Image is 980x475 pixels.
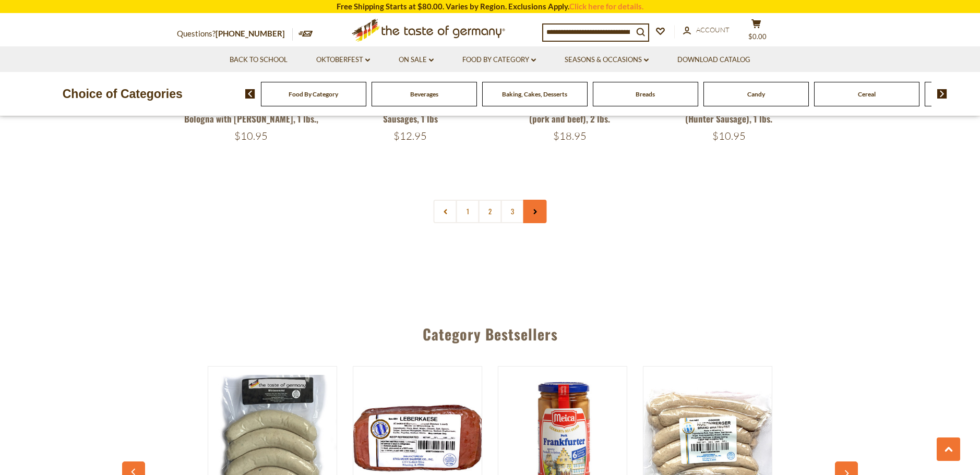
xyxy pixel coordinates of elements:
a: Oktoberfest [316,54,370,66]
span: Account [696,26,730,34]
a: Back to School [230,54,288,66]
span: $18.95 [553,129,587,142]
a: Download Catalog [677,54,750,66]
span: $10.95 [712,129,746,142]
a: Food By Category [462,54,536,66]
a: [PHONE_NUMBER] [216,29,285,38]
p: Questions? [177,27,293,41]
a: 1 [456,200,480,223]
a: Seasons & Occasions [565,54,649,66]
img: previous arrow [245,89,255,99]
a: Food By Category [289,90,338,98]
span: $0.00 [748,32,767,41]
a: Click here for details. [569,2,643,11]
span: $10.95 [234,129,268,142]
span: $12.95 [393,129,427,142]
div: Category Bestsellers [127,310,853,353]
a: Account [683,25,730,36]
a: 2 [479,200,502,223]
img: next arrow [937,89,947,99]
a: Breads [636,90,655,98]
a: Cereal [858,90,876,98]
a: Candy [747,90,765,98]
button: $0.00 [740,19,772,45]
a: 3 [501,200,524,223]
a: Beverages [410,90,438,98]
a: On Sale [399,54,434,66]
a: Baking, Cakes, Desserts [502,90,567,98]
